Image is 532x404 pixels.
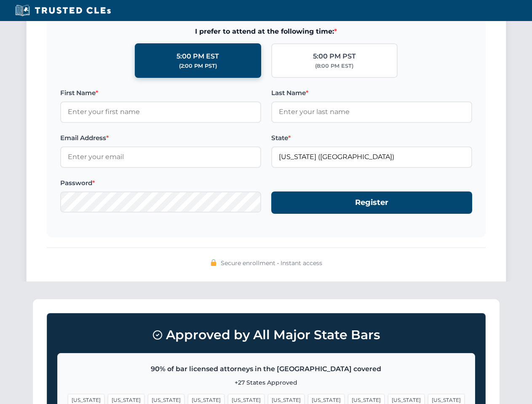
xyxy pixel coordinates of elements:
[179,62,217,70] div: (2:00 PM PST)
[60,133,261,143] label: Email Address
[68,378,465,387] p: +27 States Approved
[271,146,472,167] input: Florida (FL)
[315,62,353,70] div: (8:00 PM EST)
[13,4,113,17] img: Trusted CLEs
[271,88,472,98] label: Last Name
[60,178,261,188] label: Password
[271,101,472,122] input: Enter your last name
[176,51,219,62] div: 5:00 PM EST
[60,26,472,37] span: I prefer to attend at the following time:
[60,88,261,98] label: First Name
[68,364,465,375] p: 90% of bar licensed attorneys in the [GEOGRAPHIC_DATA] covered
[210,259,217,266] img: 🔒
[60,101,261,122] input: Enter your first name
[271,191,472,214] button: Register
[57,324,475,346] h3: Approved by All Major State Bars
[221,258,322,268] span: Secure enrollment • Instant access
[271,133,472,143] label: State
[313,51,356,62] div: 5:00 PM PST
[60,146,261,167] input: Enter your email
